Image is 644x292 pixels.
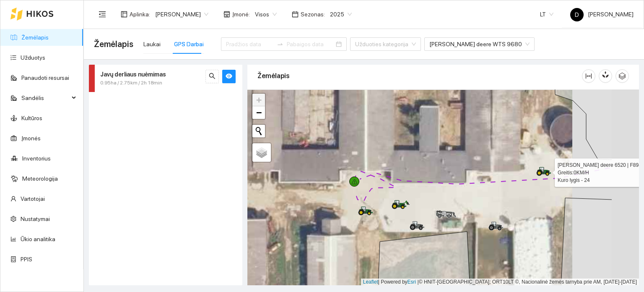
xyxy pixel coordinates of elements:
span: layout [121,11,127,18]
input: Pradžios data [226,39,273,49]
span: Sezonas : [301,10,325,19]
button: eye [222,70,236,83]
a: Zoom out [252,106,265,119]
span: 2025 [330,8,352,21]
span: Visos [255,8,277,21]
span: − [256,107,262,118]
a: Panaudoti resursai [21,74,69,81]
span: John deere WTS 9680 [429,38,530,50]
span: 0.95ha / 2.75km / 2h 18min [100,79,162,87]
input: Pabaigos data [287,39,334,49]
a: Ūkio analitika [21,236,55,242]
span: menu-fold [99,11,106,18]
a: Zoom in [252,94,265,106]
div: GPS Darbai [174,39,204,49]
span: calendar [292,11,299,18]
span: Įmonė : [232,10,250,19]
span: + [256,95,262,105]
span: shop [223,11,230,18]
div: Žemėlapis [257,64,582,88]
a: Esri [408,279,416,285]
span: | [418,279,419,285]
span: [PERSON_NAME] [570,11,634,18]
a: PPIS [21,256,32,263]
span: Aplinka : [130,10,150,19]
span: to [277,41,283,47]
span: column-width [582,73,595,79]
span: eye [226,73,232,81]
span: Žemėlapis [94,37,133,51]
div: Laukai [143,39,161,49]
button: column-width [582,69,595,83]
a: Vartotojai [21,195,45,202]
button: search [205,70,219,83]
button: Initiate a new search [252,125,265,137]
a: Nustatymai [21,216,50,222]
a: Leaflet [363,279,378,285]
a: Įmonės [21,135,41,142]
a: Užduotys [21,54,45,61]
span: D [575,8,579,21]
div: Javų derliaus nuėmimas0.95ha / 2.75km / 2h 18minsearcheye [89,65,242,92]
span: Sandėlis [21,89,69,106]
span: swap-right [277,41,283,47]
button: menu-fold [94,6,111,23]
a: Meteorologija [22,175,58,182]
a: Layers [252,143,271,162]
a: Žemėlapis [21,34,49,41]
a: Kultūros [21,115,42,121]
a: Inventorius [22,155,51,162]
div: | Powered by © HNIT-[GEOGRAPHIC_DATA]; ORT10LT ©, Nacionalinė žemės tarnyba prie AM, [DATE]-[DATE] [361,279,639,286]
span: LT [540,8,553,21]
strong: Javų derliaus nuėmimas [100,71,166,78]
span: search [209,73,216,81]
span: Dovydas Baršauskas [155,8,208,21]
